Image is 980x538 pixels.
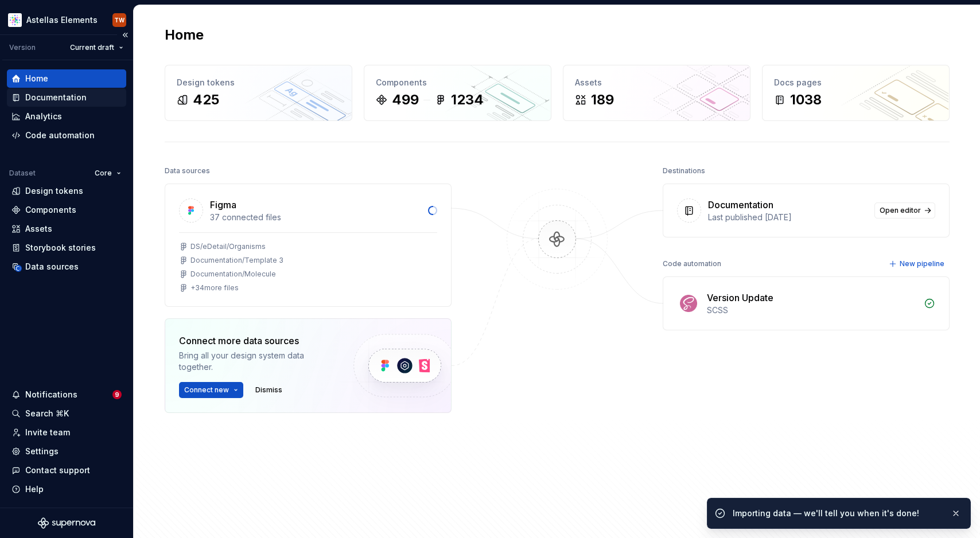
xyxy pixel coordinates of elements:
[25,465,90,476] div: Contact support
[774,77,938,88] div: Docs pages
[190,283,239,293] div: + 34 more files
[7,69,126,88] a: Home
[25,92,87,103] div: Documentation
[165,163,210,179] div: Data sources
[112,390,122,399] span: 9
[177,77,340,88] div: Design tokens
[7,404,126,423] button: Search ⌘K
[25,185,83,197] div: Design tokens
[708,212,868,223] div: Last published [DATE]
[25,130,95,141] div: Code automation
[184,385,229,395] span: Connect new
[7,461,126,479] button: Contact support
[364,65,551,121] a: Components4991234
[8,13,22,27] img: b2369ad3-f38c-46c1-b2a2-f2452fdbdcd2.png
[179,382,243,398] button: Connect new
[7,423,126,442] a: Invite team
[117,27,133,43] button: Collapse sidebar
[25,408,69,419] div: Search ⌘K
[25,73,48,84] div: Home
[874,202,935,219] a: Open editor
[25,111,62,122] div: Analytics
[250,382,287,398] button: Dismiss
[25,223,52,235] div: Assets
[7,182,126,200] a: Design tokens
[451,91,484,109] div: 1234
[707,305,917,316] div: SCSS
[210,198,236,212] div: Figma
[575,77,738,88] div: Assets
[90,165,126,181] button: Core
[25,261,79,272] div: Data sources
[733,508,942,519] div: Importing data — we'll tell you when it's done!
[179,334,334,348] div: Connect more data sources
[663,256,721,272] div: Code automation
[376,77,539,88] div: Components
[25,446,59,457] div: Settings
[210,212,421,223] div: 37 connected files
[885,256,950,272] button: New pipeline
[7,385,126,404] button: Notifications9
[591,91,614,109] div: 189
[9,169,36,178] div: Dataset
[193,91,219,109] div: 425
[25,204,76,216] div: Components
[900,259,944,268] span: New pipeline
[2,7,131,32] button: Astellas ElementsTW
[179,350,334,373] div: Bring all your design system data together.
[7,442,126,461] a: Settings
[663,163,705,179] div: Destinations
[165,26,204,44] h2: Home
[762,65,950,121] a: Docs pages1038
[7,88,126,107] a: Documentation
[7,201,126,219] a: Components
[25,484,44,495] div: Help
[880,206,921,215] span: Open editor
[563,65,750,121] a: Assets189
[7,480,126,498] button: Help
[25,242,96,254] div: Storybook stories
[165,65,352,121] a: Design tokens425
[25,389,77,400] div: Notifications
[26,14,98,26] div: Astellas Elements
[25,427,70,438] div: Invite team
[114,15,125,25] div: TW
[255,385,282,395] span: Dismiss
[65,40,129,56] button: Current draft
[707,291,773,305] div: Version Update
[95,169,112,178] span: Core
[392,91,419,109] div: 499
[38,517,95,529] svg: Supernova Logo
[190,270,276,279] div: Documentation/Molecule
[7,239,126,257] a: Storybook stories
[190,242,266,251] div: DS/eDetail/Organisms
[7,107,126,126] a: Analytics
[7,126,126,145] a: Code automation
[70,43,114,52] span: Current draft
[7,220,126,238] a: Assets
[9,43,36,52] div: Version
[790,91,822,109] div: 1038
[190,256,283,265] div: Documentation/Template 3
[708,198,773,212] div: Documentation
[7,258,126,276] a: Data sources
[165,184,452,307] a: Figma37 connected filesDS/eDetail/OrganismsDocumentation/Template 3Documentation/Molecule+34more ...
